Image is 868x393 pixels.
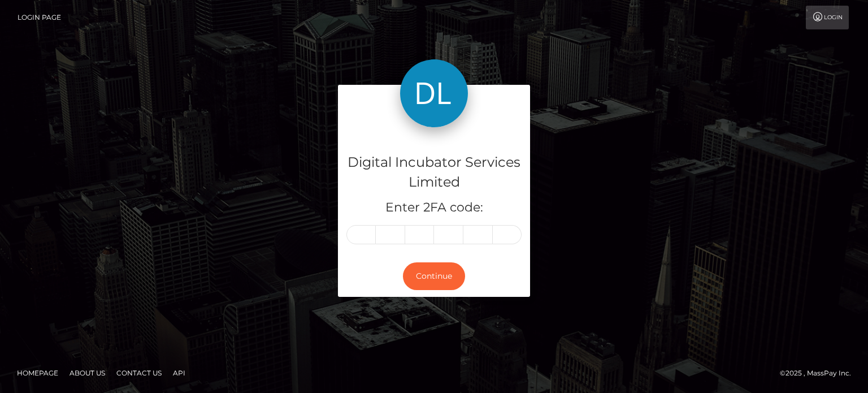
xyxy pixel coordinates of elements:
h4: Digital Incubator Services Limited [346,153,522,192]
div: © 2025 , MassPay Inc. [780,367,860,379]
button: Continue [403,262,465,290]
h5: Enter 2FA code: [346,199,522,217]
a: Contact Us [112,364,166,382]
a: Login [806,6,849,29]
img: Digital Incubator Services Limited [400,59,468,127]
a: API [168,364,190,382]
a: Homepage [12,364,63,382]
a: About Us [65,364,110,382]
a: Login Page [18,6,61,29]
